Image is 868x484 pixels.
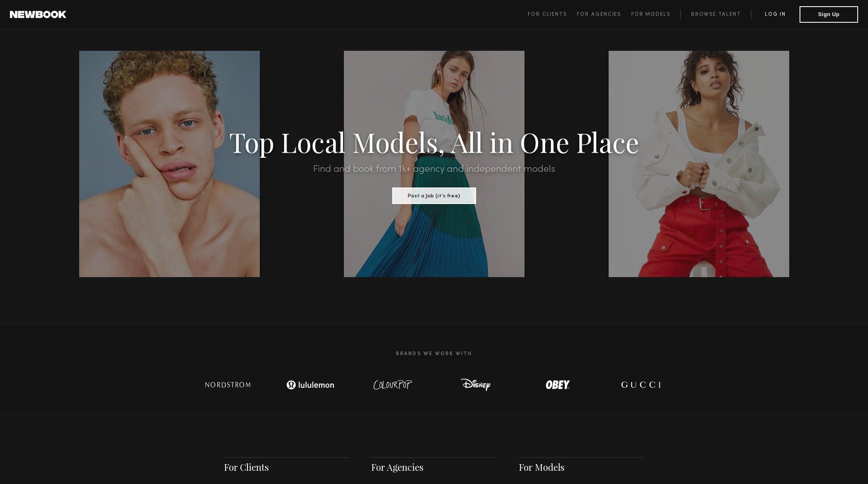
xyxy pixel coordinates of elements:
img: logo-colour-pop.svg [366,377,420,393]
img: logo-lulu.svg [282,377,339,393]
a: Post a Job (it’s free) [392,190,476,199]
img: logo-gucci.svg [614,377,667,393]
a: For Models [631,9,681,19]
a: For Models [519,461,565,473]
span: For Clients [528,12,567,17]
h2: Find and book from 1k+ agency and independent models [65,164,803,174]
span: For Agencies [577,12,621,17]
img: logo-disney.svg [449,377,502,393]
a: For Clients [224,461,269,473]
img: logo-obey.svg [531,377,585,393]
span: For Models [631,12,670,17]
a: For Agencies [371,461,423,473]
button: Post a Job (it’s free) [392,187,476,204]
h1: Top Local Models, All in One Place [65,129,803,154]
h2: Brands We Work With [187,341,682,367]
a: For Clients [528,9,577,19]
img: logo-nordstrom.svg [199,377,257,393]
a: Log in [751,9,800,19]
a: Browse Talent [680,9,751,19]
a: For Agencies [577,9,631,19]
button: Sign Up [800,6,858,23]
